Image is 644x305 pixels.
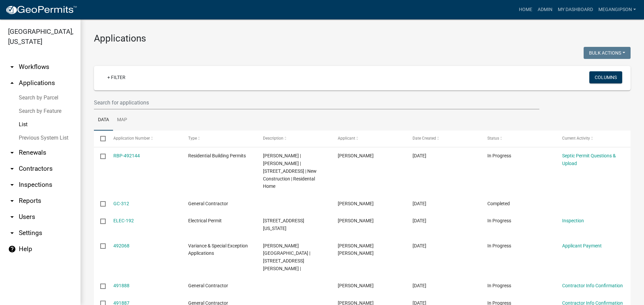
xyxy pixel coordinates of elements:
[413,218,426,223] span: 10/14/2025
[338,283,374,288] span: CHADLEY SMITH
[188,136,197,141] span: Type
[562,283,623,288] a: Contractor Info Confirmation
[535,3,555,16] a: Admin
[338,218,374,223] span: Carlos R Orellana
[94,96,539,109] input: Search for applications
[556,131,631,147] datatable-header-cell: Current Activity
[487,153,511,158] span: In Progress
[8,149,16,157] i: arrow_drop_down
[94,109,113,131] a: Data
[338,136,355,141] span: Applicant
[338,243,374,256] span: Jordan L. Janowski
[8,165,16,173] i: arrow_drop_down
[584,47,631,59] button: Bulk Actions
[487,283,511,288] span: In Progress
[8,229,16,237] i: arrow_drop_down
[516,3,535,16] a: Home
[8,63,16,71] i: arrow_drop_down
[406,131,481,147] datatable-header-cell: Date Created
[188,153,246,158] span: Residential Building Permits
[257,131,331,147] datatable-header-cell: Description
[413,201,426,206] span: 10/14/2025
[596,3,639,16] a: megangipson
[107,131,181,147] datatable-header-cell: Application Number
[263,218,304,231] span: 4017 Washington Rd | N STATE ROAD 19
[113,218,134,223] a: ELEC-192
[487,243,511,248] span: In Progress
[562,136,590,141] span: Current Activity
[188,283,228,288] span: General Contractor
[555,3,596,16] a: My Dashboard
[562,153,616,166] a: Septic Permit Questions & Upload
[94,33,631,44] h3: Applications
[263,153,317,189] span: James Horner | James Horner | 7650 E QUAKER ST AMBOY, IN 46911 | New Construction | Residental Home
[188,218,222,223] span: Electrical Permit
[188,201,228,206] span: General Contractor
[487,201,510,206] span: Completed
[8,181,16,189] i: arrow_drop_down
[113,109,131,131] a: Map
[338,153,374,158] span: James Horner
[113,243,129,248] a: 492068
[113,136,150,141] span: Application Number
[8,197,16,205] i: arrow_drop_down
[338,201,374,206] span: Carlos R Orellana
[413,153,426,158] span: 10/14/2025
[8,79,16,87] i: arrow_drop_up
[188,243,248,256] span: Variance & Special Exception Applications
[413,136,436,141] span: Date Created
[487,218,511,223] span: In Progress
[8,245,16,253] i: help
[413,243,426,248] span: 10/13/2025
[487,136,499,141] span: Status
[181,131,256,147] datatable-header-cell: Type
[413,283,426,288] span: 10/13/2025
[263,136,283,141] span: Description
[562,243,602,248] a: Applicant Payment
[8,213,16,221] i: arrow_drop_down
[481,131,556,147] datatable-header-cell: Status
[562,218,584,223] a: Inspection
[113,283,129,288] a: 491888
[589,71,622,83] button: Columns
[113,153,140,158] a: RBP-492144
[102,71,131,83] a: + Filter
[263,243,310,271] span: Janowski, Jordan | 940 N Betty Ln |
[94,131,107,147] datatable-header-cell: Select
[113,201,129,206] a: GC-312
[331,131,406,147] datatable-header-cell: Applicant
